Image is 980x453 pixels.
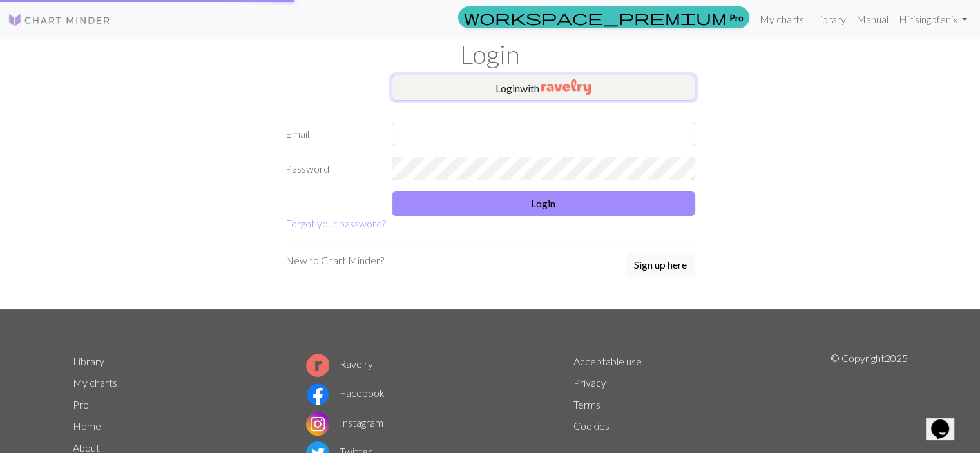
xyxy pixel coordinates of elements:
[392,191,695,216] button: Login
[573,398,600,410] a: Terms
[894,6,972,32] a: Hirisingpfenix
[73,398,89,410] a: Pro
[626,253,695,278] a: Sign up here
[851,6,894,32] a: Manual
[73,419,101,432] a: Home
[73,376,117,389] a: My charts
[626,253,695,277] button: Sign up here
[541,79,591,95] img: Ravelry
[306,416,383,429] a: Instagram
[754,6,809,32] a: My charts
[809,6,851,32] a: Library
[8,12,111,28] img: Logo
[278,157,384,181] label: Password
[306,354,329,377] img: Ravelry logo
[306,412,329,436] img: Instagram logo
[306,383,329,406] img: Facebook logo
[278,122,384,146] label: Email
[573,419,610,432] a: Cookies
[573,355,642,367] a: Acceptable use
[926,401,967,440] iframe: chat widget
[306,358,373,370] a: Ravelry
[306,387,385,399] a: Facebook
[285,253,384,268] p: New to Chart Minder?
[464,8,727,26] span: workspace_premium
[285,217,386,229] a: Forgot your password?
[65,39,916,70] h1: Login
[573,376,606,389] a: Privacy
[458,6,749,28] a: Pro
[392,75,695,101] button: Loginwith
[73,355,104,367] a: Library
